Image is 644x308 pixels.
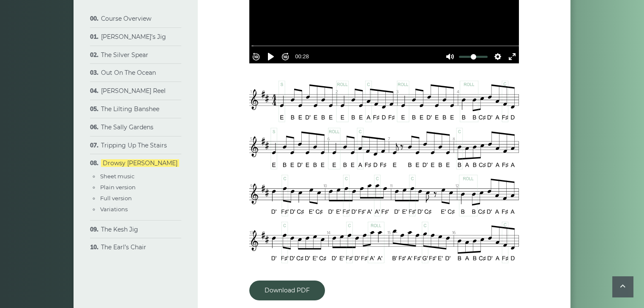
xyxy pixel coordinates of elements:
a: [PERSON_NAME] Reel [101,87,166,95]
a: Plain version [100,184,136,191]
a: Full version [100,195,132,202]
a: [PERSON_NAME]’s Jig [101,33,166,41]
a: The Silver Spear [101,51,148,59]
a: The Kesh Jig [101,226,138,233]
a: The Lilting Banshee [101,105,159,113]
a: Sheet music [100,173,134,180]
a: The Earl’s Chair [101,243,146,251]
a: The Sally Gardens [101,123,153,131]
a: Drowsy [PERSON_NAME] [101,159,179,167]
a: Tripping Up The Stairs [101,142,167,149]
a: Download PDF [249,281,325,300]
a: Out On The Ocean [101,69,156,76]
a: Variations [100,206,128,213]
a: Course Overview [101,15,151,22]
